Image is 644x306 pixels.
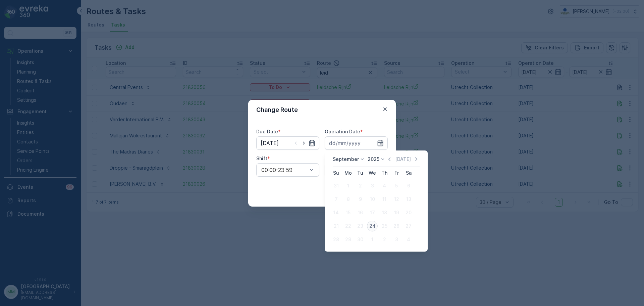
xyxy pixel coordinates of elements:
[355,207,366,218] div: 16
[367,221,378,231] div: 24
[331,221,341,231] div: 21
[368,156,379,163] p: 2025
[403,221,414,231] div: 27
[391,180,402,191] div: 5
[343,207,354,218] div: 15
[343,234,354,245] div: 29
[330,167,342,179] th: Sunday
[354,167,366,179] th: Tuesday
[256,105,298,115] p: Change Route
[331,194,341,205] div: 7
[391,221,402,231] div: 26
[256,136,319,150] input: dd/mm/yyyy
[355,180,366,191] div: 2
[256,156,267,161] label: Shift
[391,234,402,245] div: 3
[331,234,341,245] div: 28
[355,194,366,205] div: 9
[325,129,360,134] label: Operation Date
[390,167,402,179] th: Friday
[379,180,390,191] div: 4
[367,180,378,191] div: 3
[378,167,390,179] th: Thursday
[379,221,390,231] div: 25
[379,207,390,218] div: 18
[355,221,366,231] div: 23
[256,129,278,134] label: Due Date
[391,207,402,218] div: 19
[331,207,341,218] div: 14
[343,180,354,191] div: 1
[403,180,414,191] div: 6
[403,207,414,218] div: 20
[379,234,390,245] div: 2
[367,207,378,218] div: 17
[403,194,414,205] div: 13
[325,136,388,150] input: dd/mm/yyyy
[403,234,414,245] div: 4
[391,194,402,205] div: 12
[355,234,366,245] div: 30
[367,194,378,205] div: 10
[342,167,354,179] th: Monday
[343,194,354,205] div: 8
[333,156,359,163] p: September
[366,167,378,179] th: Wednesday
[402,167,415,179] th: Saturday
[379,194,390,205] div: 11
[331,180,341,191] div: 31
[343,221,354,231] div: 22
[395,156,411,163] p: [DATE]
[367,234,378,245] div: 1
